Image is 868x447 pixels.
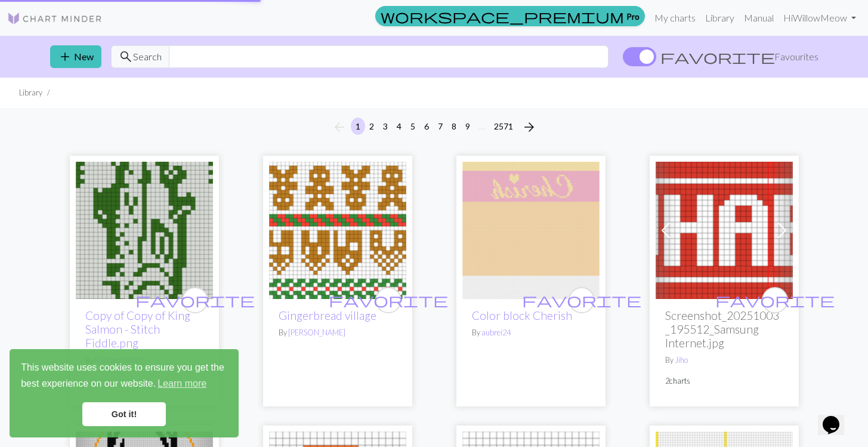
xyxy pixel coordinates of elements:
[82,402,166,426] a: dismiss cookie message
[351,118,365,135] button: 1
[392,118,406,135] button: 4
[19,87,42,98] li: Library
[665,354,783,366] p: By
[660,48,775,65] span: favorite
[7,11,103,26] img: Logo
[419,118,434,135] button: 6
[700,6,739,30] a: Library
[269,162,406,299] img: Gingerbread village
[461,118,475,135] button: 9
[329,291,448,309] span: favorite
[381,8,624,24] span: workspace_premium
[329,288,448,312] i: favourite
[378,118,393,135] button: 3
[481,328,511,337] a: aubrei24
[365,118,379,135] button: 2
[119,48,133,65] span: search
[21,360,227,393] span: This website uses cookies to ensure you get the best experience on our website.
[489,118,518,135] button: 2571
[472,309,572,322] a: Color block Cherish
[818,399,856,435] iframe: chat widget
[774,50,818,64] span: Favourites
[715,291,835,309] span: favorite
[650,6,700,30] a: My charts
[269,223,406,235] a: Gingerbread village
[135,291,255,309] span: favorite
[472,327,590,338] p: By
[569,287,595,313] button: favourite
[762,287,788,313] button: favourite
[462,223,600,235] a: Color block Cherish
[522,119,536,135] span: arrow_forward
[279,327,397,338] p: By
[522,120,536,134] i: Next
[779,6,861,30] a: HiWillowMeow
[375,287,401,313] button: favourite
[76,162,213,299] img: Copy of King Salmon - Stitch Fiddle.png
[665,375,783,387] p: 2 charts
[522,288,641,312] i: favourite
[406,118,420,135] button: 5
[328,118,541,137] nav: Page navigation
[517,118,541,137] button: Next
[279,309,376,322] a: Gingerbread village
[375,6,645,26] a: Pro
[58,48,72,65] span: add
[288,328,345,337] a: [PERSON_NAME]
[675,355,688,365] a: Jiho
[656,162,793,299] img: Screenshot_20251003_195512_Samsung Internet.jpg
[715,288,835,312] i: favourite
[665,309,783,350] h2: Screenshot_20251003_195512_Samsung Internet.jpg
[623,45,818,68] label: Show all
[10,349,239,437] div: cookieconsent
[156,375,208,393] a: learn more about cookies
[433,118,447,135] button: 7
[76,223,213,235] a: Copy of King Salmon - Stitch Fiddle.png
[133,50,162,64] span: Search
[522,291,641,309] span: favorite
[50,45,101,68] button: New
[182,287,208,313] button: favourite
[447,118,461,135] button: 8
[656,223,793,235] a: Screenshot_20251003_195512_Samsung Internet.jpg
[739,6,779,30] a: Manual
[462,162,600,299] img: Color block Cherish
[85,309,190,350] a: Copy of Copy of King Salmon - Stitch Fiddle.png
[135,288,255,312] i: favourite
